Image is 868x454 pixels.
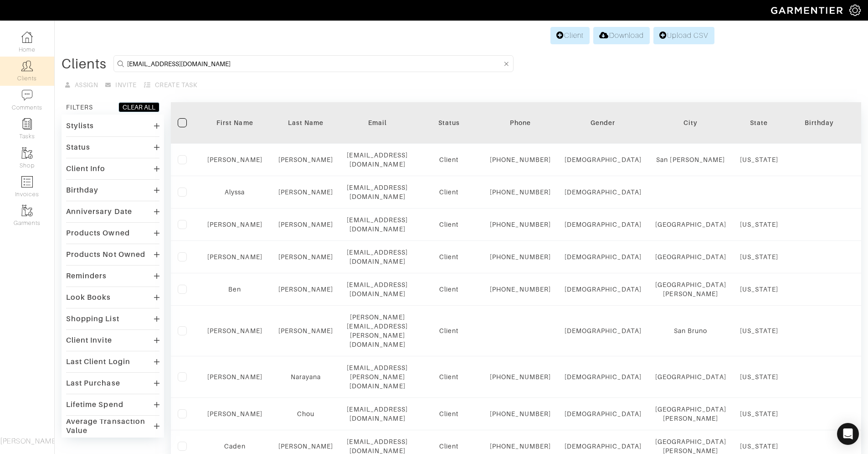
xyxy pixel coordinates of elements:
[207,327,262,334] a: [PERSON_NAME]
[490,372,551,381] div: [PHONE_NUMBER]
[565,155,642,164] div: [DEMOGRAPHIC_DATA]
[565,409,642,418] div: [DEMOGRAPHIC_DATA]
[278,156,334,163] a: [PERSON_NAME]
[565,372,642,381] div: [DEMOGRAPHIC_DATA]
[490,220,551,229] div: [PHONE_NUMBER]
[66,164,106,173] div: Client Info
[421,285,476,294] div: Client
[655,372,726,381] div: [GEOGRAPHIC_DATA]
[225,188,245,196] a: Alyssa
[127,58,502,69] input: Search by name, email, phone, city, or state
[740,285,779,294] div: [US_STATE]
[21,31,33,43] img: dashboard-icon-dbcd8f5a0b271acd01030246c82b418ddd0df26cd7fceb0bd07c9910d44c42f6.png
[490,442,551,451] div: [PHONE_NUMBER]
[837,423,859,445] div: Open Intercom Messenger
[421,118,476,127] div: Status
[593,27,649,44] a: Download
[21,89,33,101] img: comment-icon-a0a6a9ef722e966f86d9cbdc48e553b5cf19dbc54f86b18d962a5391bc8f6eb6.png
[415,102,483,144] th: Toggle SortBy
[655,252,726,261] div: [GEOGRAPHIC_DATA]
[278,443,334,450] a: [PERSON_NAME]
[558,102,648,144] th: Toggle SortBy
[347,313,408,349] div: [PERSON_NAME][EMAIL_ADDRESS][PERSON_NAME][DOMAIN_NAME]
[849,5,861,16] img: gear-icon-white-bd11855cb880d31180b6d7d6211b90ccbf57a29d726f0c71d8c61bd08dd39cc2.png
[421,188,476,197] div: Client
[347,183,408,201] div: [EMAIL_ADDRESS][DOMAIN_NAME]
[740,220,779,229] div: [US_STATE]
[66,271,107,281] div: Reminders
[766,2,849,18] img: garmentier-logo-header-white-b43fb05a5012e4ada735d5af1a66efaba907eab6374d6393d1fbf88cb4ef424d.png
[62,59,107,68] div: Clients
[21,60,33,72] img: clients-icon-6bae9207a08558b7cb47a8932f037763ab4055f8c8b6bfacd5dc20c3e0201464.png
[66,357,130,366] div: Last Client Login
[123,103,155,112] div: CLEAR ALL
[207,410,262,417] a: [PERSON_NAME]
[347,405,408,423] div: [EMAIL_ADDRESS][DOMAIN_NAME]
[740,409,779,418] div: [US_STATE]
[740,442,779,451] div: [US_STATE]
[490,409,551,418] div: [PHONE_NUMBER]
[207,253,262,261] a: [PERSON_NAME]
[421,409,476,418] div: Client
[228,286,241,293] a: Ben
[550,27,590,44] a: Client
[655,155,726,164] div: San [PERSON_NAME]
[565,285,642,294] div: [DEMOGRAPHIC_DATA]
[21,176,33,188] img: orders-icon-0abe47150d42831381b5fb84f609e132dff9fe21cb692f30cb5eec754e2cba89.png
[655,280,726,298] div: [GEOGRAPHIC_DATA][PERSON_NAME]
[347,118,408,127] div: Email
[198,102,272,144] th: Toggle SortBy
[347,280,408,298] div: [EMAIL_ADDRESS][DOMAIN_NAME]
[278,253,334,261] a: [PERSON_NAME]
[740,155,779,164] div: [US_STATE]
[297,410,314,417] a: Chou
[21,118,33,130] img: reminder-icon-8004d30b9f0a5d33ae49ab947aed9ed385cf756f9e5892f1edd6e32f2345188e.png
[66,229,130,238] div: Products Owned
[278,188,334,196] a: [PERSON_NAME]
[785,102,853,144] th: Toggle SortBy
[66,400,123,409] div: Lifetime Spend
[278,327,334,334] a: [PERSON_NAME]
[740,118,779,127] div: State
[207,221,262,228] a: [PERSON_NAME]
[490,252,551,261] div: [PHONE_NUMBER]
[347,363,408,391] div: [EMAIL_ADDRESS][PERSON_NAME][DOMAIN_NAME]
[205,118,265,127] div: First Name
[66,250,145,259] div: Products Not Owned
[66,121,94,130] div: Stylists
[490,155,551,164] div: [PHONE_NUMBER]
[655,118,726,127] div: City
[740,326,779,335] div: [US_STATE]
[66,417,154,435] div: Average Transaction Value
[207,156,262,163] a: [PERSON_NAME]
[224,443,246,450] a: Caden
[792,118,847,127] div: Birthday
[421,442,476,451] div: Client
[490,118,551,127] div: Phone
[291,373,321,381] a: Narayana
[565,442,642,451] div: [DEMOGRAPHIC_DATA]
[421,372,476,381] div: Client
[66,186,98,195] div: Birthday
[655,405,726,423] div: [GEOGRAPHIC_DATA][PERSON_NAME]
[66,293,111,302] div: Look Books
[278,118,334,127] div: Last Name
[21,147,33,159] img: garments-icon-b7da505a4dc4fd61783c78ac3ca0ef83fa9d6f193b1c9dc38574b1d14d53ca28.png
[66,336,112,345] div: Client Invite
[347,248,408,266] div: [EMAIL_ADDRESS][DOMAIN_NAME]
[740,372,779,381] div: [US_STATE]
[653,27,714,44] a: Upload CSV
[347,151,408,169] div: [EMAIL_ADDRESS][DOMAIN_NAME]
[421,252,476,261] div: Client
[565,326,642,335] div: [DEMOGRAPHIC_DATA]
[565,252,642,261] div: [DEMOGRAPHIC_DATA]
[421,326,476,335] div: Client
[421,220,476,229] div: Client
[66,379,120,388] div: Last Purchase
[66,207,132,216] div: Anniversary Date
[490,285,551,294] div: [PHONE_NUMBER]
[66,103,93,112] div: FILTERS
[278,286,334,293] a: [PERSON_NAME]
[565,188,642,197] div: [DEMOGRAPHIC_DATA]
[565,118,642,127] div: Gender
